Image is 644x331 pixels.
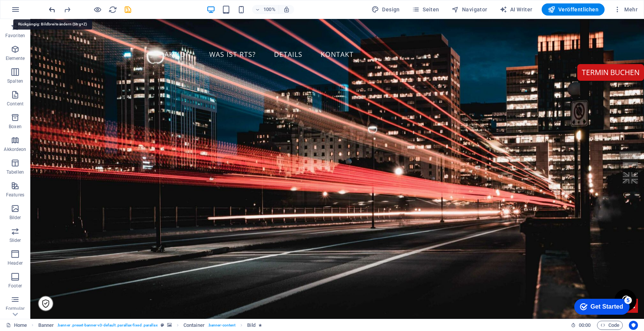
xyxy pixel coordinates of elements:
i: Save (Ctrl+S) [124,5,132,14]
p: Elemente [6,55,25,61]
p: Spalten [7,78,23,84]
p: Features [6,192,24,198]
button: Mehr [611,3,641,16]
p: Favoriten [5,33,25,39]
span: . banner-content [208,321,235,330]
button: Usercentrics [629,321,638,330]
button: AI Writer [497,3,536,16]
h6: 100% [263,5,276,14]
button: 100% [252,5,279,14]
button: undo [47,5,56,14]
button: Design [368,3,403,16]
button: reload [108,5,117,14]
button: Klicke hier, um den Vorschau-Modus zu verlassen [93,5,102,14]
i: Seite neu laden [108,5,117,14]
div: Design (Strg+Alt+Y) [368,3,403,16]
span: Klick zum Auswählen. Doppelklick zum Bearbeiten [247,321,255,330]
button: Veröffentlichen [542,3,605,16]
div: 5 [56,2,64,9]
nav: breadcrumb [38,321,262,330]
button: Navigator [448,3,490,16]
i: Element enthält eine Animation [259,323,262,327]
span: Navigator [451,6,487,13]
button: Code [597,321,623,330]
span: Veröffentlichen [548,6,599,13]
p: Header [8,260,23,266]
p: Boxen [9,124,22,130]
span: Seiten [412,6,439,13]
span: AI Writer [500,6,533,13]
i: Wiederholen: Bildbreite ändern (Strg + Y, ⌘+Y) [63,5,72,14]
span: Mehr [614,6,638,13]
p: Tabellen [6,169,24,175]
a: Klick, um Auswahl aufzuheben. Doppelklick öffnet Seitenverwaltung [6,321,27,330]
span: Design [371,6,400,13]
span: Klick zum Auswählen. Doppelklick zum Bearbeiten [183,321,205,330]
span: 00 00 [579,321,591,330]
p: Slider [9,237,21,243]
button: Seiten [409,3,442,16]
p: Footer [8,283,22,289]
i: Dieses Element ist ein anpassbares Preset [161,323,164,327]
div: Get Started 5 items remaining, 0% complete [6,4,61,20]
h6: Session-Zeit [571,321,591,330]
span: Klick zum Auswählen. Doppelklick zum Bearbeiten [38,321,54,330]
p: Formular [6,306,25,312]
button: save [123,5,132,14]
a: Cookie Einstellungen [8,277,23,292]
span: . banner .preset-banner-v3-default .parallax-fixed .parallax [57,321,157,330]
i: Element verfügt über einen Hintergrund [167,323,172,327]
span: : [584,322,585,328]
p: Akkordeon [4,146,26,152]
p: Content [7,101,24,107]
button: redo [63,5,72,14]
p: Bilder [9,215,21,221]
span: Code [600,321,619,330]
div: Get Started [22,8,55,15]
